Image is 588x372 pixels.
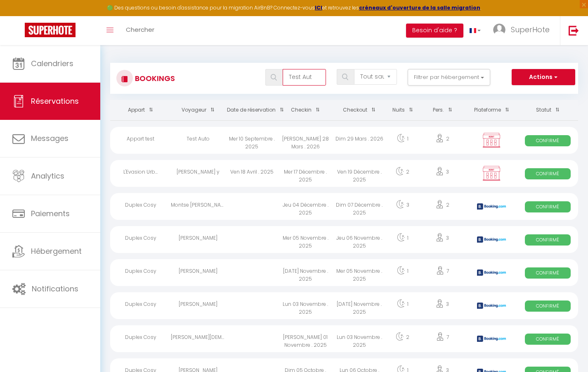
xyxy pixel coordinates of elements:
[279,100,332,120] th: Sort by checkin
[31,246,82,256] span: Hébergement
[31,133,68,143] span: Messages
[31,208,70,219] span: Paiements
[512,69,575,86] button: Actions
[569,25,579,36] img: logout
[7,3,31,28] button: Ouvrir le widget de chat LiveChat
[315,4,322,11] a: ICI
[419,100,465,120] th: Sort by people
[517,100,578,120] th: Sort by status
[126,25,154,34] span: Chercher
[487,16,560,45] a: ... SuperHote
[31,171,64,181] span: Analytics
[31,96,79,106] span: Réservations
[333,100,386,120] th: Sort by checkout
[283,69,326,86] input: Chercher
[511,24,550,35] span: SuperHote
[386,100,419,120] th: Sort by nights
[31,58,73,69] span: Calendriers
[225,100,279,120] th: Sort by booking date
[25,23,76,37] img: Super Booking
[408,69,490,86] button: Filtrer par hébergement
[110,100,171,120] th: Sort by rentals
[493,24,505,36] img: ...
[133,69,175,88] h3: Bookings
[466,100,517,120] th: Sort by channel
[171,100,224,120] th: Sort by guest
[359,4,480,11] a: créneaux d'ouverture de la salle migration
[32,284,78,294] span: Notifications
[406,24,463,38] button: Besoin d'aide ?
[120,16,161,45] a: Chercher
